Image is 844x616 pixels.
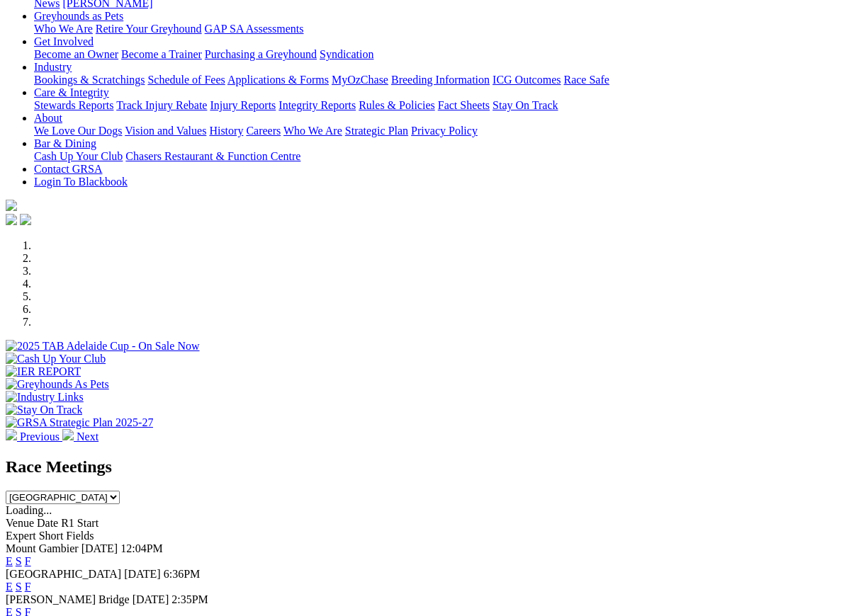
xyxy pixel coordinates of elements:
span: [PERSON_NAME] Bridge [6,593,130,605]
a: Who We Are [34,23,93,35]
a: Chasers Restaurant & Function Centre [125,150,300,162]
a: Schedule of Fees [147,74,225,86]
a: Careers [246,125,281,137]
a: Get Involved [34,35,94,47]
span: [DATE] [81,542,118,554]
a: ICG Outcomes [493,74,561,86]
span: 6:36PM [164,568,201,580]
a: Retire Your Greyhound [96,23,202,35]
a: Breeding Information [391,74,490,86]
a: Syndication [320,48,373,60]
a: Previous [6,430,62,443]
div: Bar & Dining [34,150,838,163]
img: Industry Links [6,391,84,404]
span: 12:04PM [120,542,163,554]
a: F [25,581,31,593]
a: Stewards Reports [34,99,113,111]
a: We Love Our Dogs [34,125,122,137]
a: E [6,581,13,593]
a: Become a Trainer [121,48,202,60]
span: Short [39,530,64,542]
span: Expert [6,530,36,542]
a: Rules & Policies [359,99,435,111]
a: Track Injury Rebate [116,99,207,111]
img: Stay On Track [6,404,82,416]
img: chevron-left-pager-white.svg [6,429,17,440]
a: Stay On Track [493,99,558,111]
a: Industry [34,61,72,73]
a: Contact GRSA [34,163,102,175]
a: E [6,555,13,567]
a: Next [62,430,99,443]
a: Strategic Plan [345,125,408,137]
a: Bookings & Scratchings [34,74,145,86]
img: chevron-right-pager-white.svg [62,429,74,440]
span: Venue [6,517,34,529]
a: F [25,555,31,567]
a: Care & Integrity [34,86,109,98]
div: Industry [34,74,838,86]
span: 2:35PM [171,593,208,605]
span: Previous [20,430,60,443]
span: Next [77,430,99,443]
img: IER REPORT [6,365,81,378]
a: Login To Blackbook [34,176,128,188]
span: R1 Start [61,517,99,529]
span: [DATE] [133,593,169,605]
a: Integrity Reports [278,99,356,111]
a: About [34,112,62,124]
a: Cash Up Your Club [34,150,123,162]
a: Purchasing a Greyhound [205,48,317,60]
img: logo-grsa-white.png [6,200,17,211]
a: S [16,555,22,567]
a: Injury Reports [210,99,276,111]
h2: Race Meetings [6,457,838,477]
img: Greyhounds As Pets [6,378,109,391]
span: Mount Gambier [6,542,79,554]
a: Fact Sheets [438,99,490,111]
a: Greyhounds as Pets [34,10,123,22]
a: MyOzChase [332,74,388,86]
a: GAP SA Assessments [205,23,304,35]
a: Privacy Policy [411,125,478,137]
a: Vision and Values [125,125,206,137]
span: Loading... [6,504,52,516]
div: Get Involved [34,48,838,61]
span: Fields [66,530,94,542]
img: twitter.svg [20,214,31,225]
a: Who We Are [283,125,342,137]
a: Become an Owner [34,48,118,60]
span: [GEOGRAPHIC_DATA] [6,568,121,580]
span: [DATE] [124,568,161,580]
div: Care & Integrity [34,99,838,112]
img: GRSA Strategic Plan 2025-27 [6,416,153,429]
img: facebook.svg [6,214,17,225]
a: S [16,581,22,593]
img: Cash Up Your Club [6,353,106,365]
a: Bar & Dining [34,137,96,149]
span: Date [37,517,58,529]
a: History [209,125,243,137]
div: Greyhounds as Pets [34,23,838,35]
img: 2025 TAB Adelaide Cup - On Sale Now [6,340,200,353]
div: About [34,125,838,137]
a: Race Safe [563,74,609,86]
a: Applications & Forms [227,74,329,86]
